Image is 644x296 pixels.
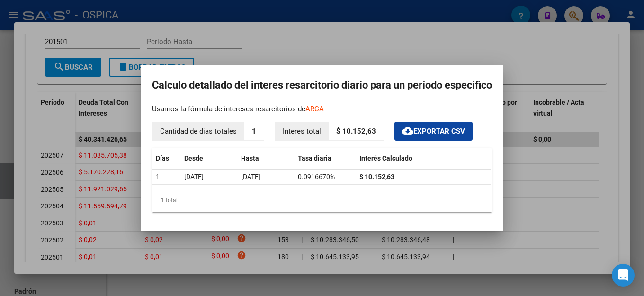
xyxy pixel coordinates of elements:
[152,104,492,115] p: Usamos la fórmula de intereses resarcitorios de
[152,148,180,169] datatable-header-cell: Días
[305,105,324,113] a: ARCA
[336,127,376,135] strong: $ 10.152,63
[359,173,394,180] strong: $ 10.152,63
[152,188,492,212] div: 1 total
[356,148,491,169] datatable-header-cell: Interés Calculado
[241,173,260,180] span: [DATE]
[244,122,264,141] p: 1
[180,148,237,169] datatable-header-cell: Desde
[359,154,412,162] span: Interés Calculado
[402,127,465,135] span: Exportar CSV
[612,264,635,287] div: Open Intercom Messenger
[184,154,203,162] span: Desde
[156,173,160,180] span: 1
[152,76,492,94] h2: Calculo detallado del interes resarcitorio diario para un período específico
[241,154,259,162] span: Hasta
[294,148,356,169] datatable-header-cell: Tasa diaria
[152,122,244,141] p: Cantidad de dias totales
[237,148,294,169] datatable-header-cell: Hasta
[298,154,331,162] span: Tasa diaria
[275,122,329,141] p: Interes total
[184,173,204,180] span: [DATE]
[402,125,413,136] mat-icon: cloud_download
[394,122,473,141] button: Exportar CSV
[156,154,169,162] span: Días
[298,173,335,180] span: 0.0916670%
